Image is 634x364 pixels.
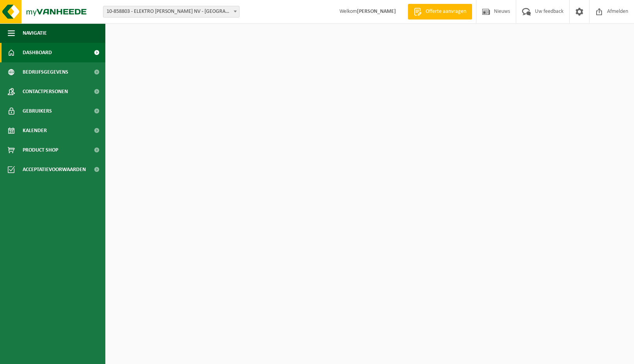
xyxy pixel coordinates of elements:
span: Bedrijfsgegevens [23,62,68,82]
span: Navigatie [23,23,47,43]
span: 10-858803 - ELEKTRO KAMIEL SMET NV - SINT-NIKLAAS [103,6,239,17]
strong: [PERSON_NAME] [357,9,396,14]
span: Acceptatievoorwaarden [23,160,86,179]
span: Gebruikers [23,101,52,121]
span: 10-858803 - ELEKTRO KAMIEL SMET NV - SINT-NIKLAAS [103,6,240,18]
span: Kalender [23,121,47,140]
span: Dashboard [23,43,52,62]
span: Product Shop [23,140,58,160]
a: Offerte aanvragen [408,4,472,19]
span: Contactpersonen [23,82,68,101]
span: Offerte aanvragen [424,8,468,16]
